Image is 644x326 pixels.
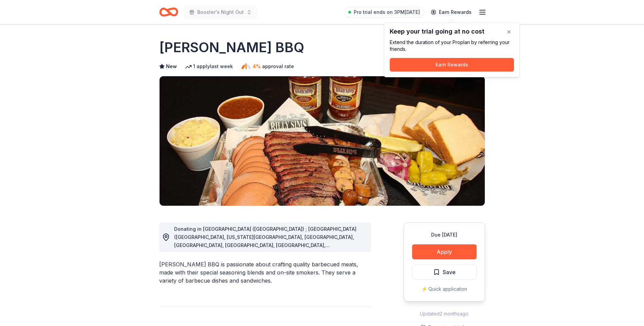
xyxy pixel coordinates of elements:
a: Earn Rewards [427,6,476,18]
h1: [PERSON_NAME] BBQ [159,38,304,57]
div: 1 apply last week [185,62,233,70]
a: Pro trial ends on 3PM[DATE] [344,7,424,18]
div: Updated 2 months ago [404,310,485,318]
div: Keep your trial going at no cost [390,28,514,35]
button: Apply [412,244,477,259]
span: Save [443,268,456,277]
span: Pro trial ends on 3PM[DATE] [354,8,420,16]
span: 4% [253,62,261,70]
img: Image for Billy Sims BBQ [160,76,485,206]
div: Due [DATE] [412,231,477,239]
div: [PERSON_NAME] BBQ is passionate about crafting quality barbecued meats, made with their special s... [159,260,371,285]
button: Booster's Night Out [184,5,257,19]
a: Home [159,4,178,20]
button: Save [412,265,477,280]
span: Booster's Night Out [197,8,244,16]
div: Extend the duration of your Pro plan by referring your friends. [390,39,514,53]
span: Donating in [GEOGRAPHIC_DATA] ([GEOGRAPHIC_DATA]) ; [GEOGRAPHIC_DATA] ([GEOGRAPHIC_DATA], [US_STA... [174,226,356,272]
div: ⚡️ Quick application [412,285,477,293]
span: New [166,62,177,70]
button: Earn Rewards [390,58,514,72]
span: approval rate [262,62,294,70]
